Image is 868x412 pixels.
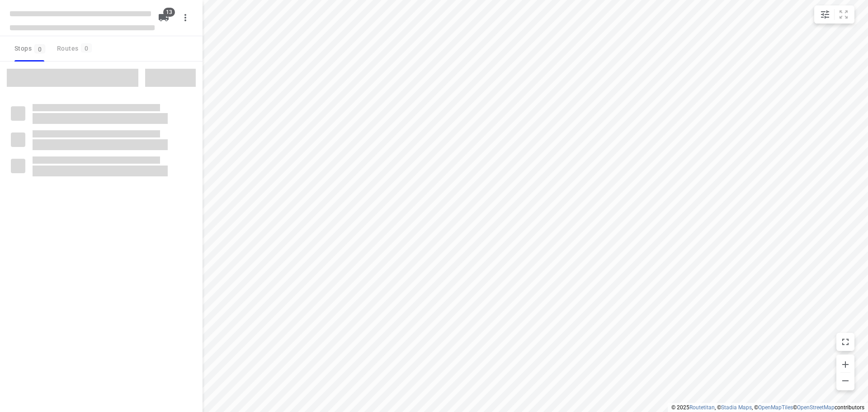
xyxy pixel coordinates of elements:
[721,404,752,411] a: Stadia Maps
[816,5,834,24] button: Map settings
[758,404,793,411] a: OpenMapTiles
[689,404,715,411] a: Routetitan
[797,404,835,411] a: OpenStreetMap
[671,404,864,411] li: © 2025 , © , © © contributors
[814,5,854,24] div: small contained button group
